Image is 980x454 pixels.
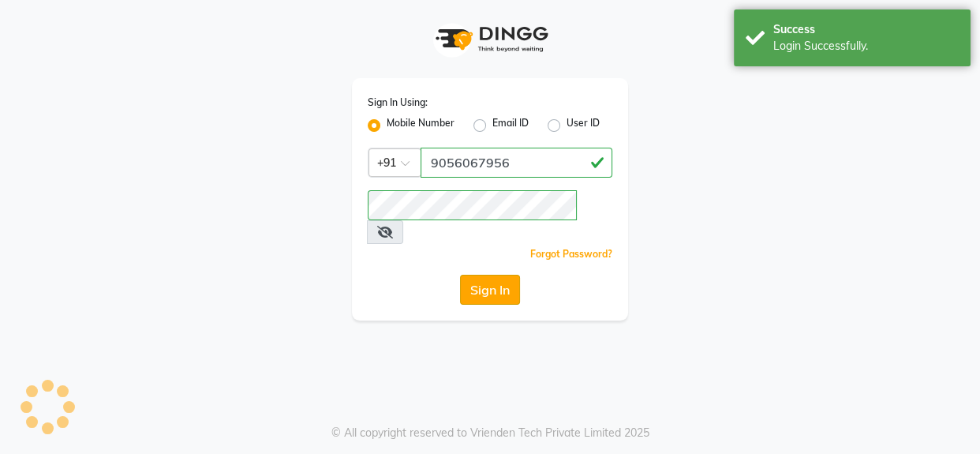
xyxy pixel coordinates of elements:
[368,96,428,110] label: Sign In Using:
[492,116,529,135] label: Email ID
[427,16,553,62] img: logo1.svg
[460,275,520,305] button: Sign In
[773,21,959,38] div: Success
[421,148,612,178] input: Username
[773,38,959,54] div: Login Successfully.
[567,116,600,135] label: User ID
[368,190,577,220] input: Username
[387,116,454,135] label: Mobile Number
[530,248,612,260] a: Forgot Password?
